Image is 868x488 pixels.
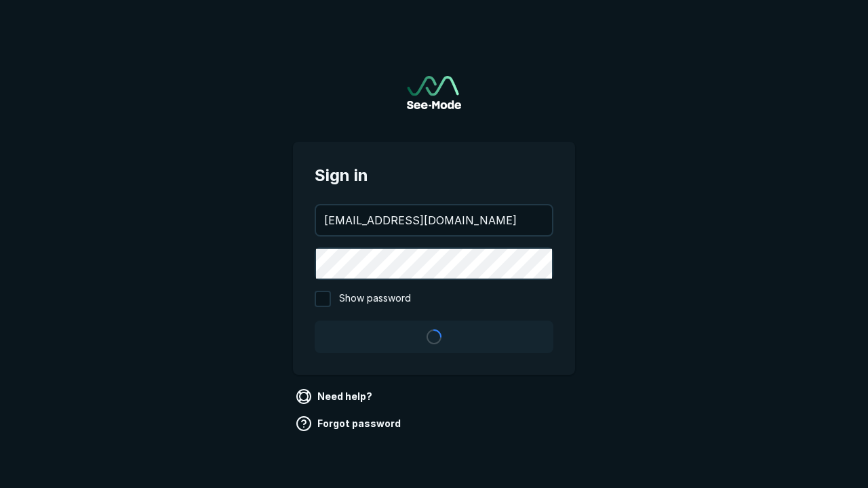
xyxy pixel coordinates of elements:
a: Need help? [293,386,378,407]
img: See-Mode Logo [407,76,461,109]
span: Sign in [315,163,553,188]
input: your@email.com [316,205,552,235]
span: Show password [339,291,411,307]
a: Forgot password [293,413,406,434]
a: Go to sign in [407,76,461,109]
